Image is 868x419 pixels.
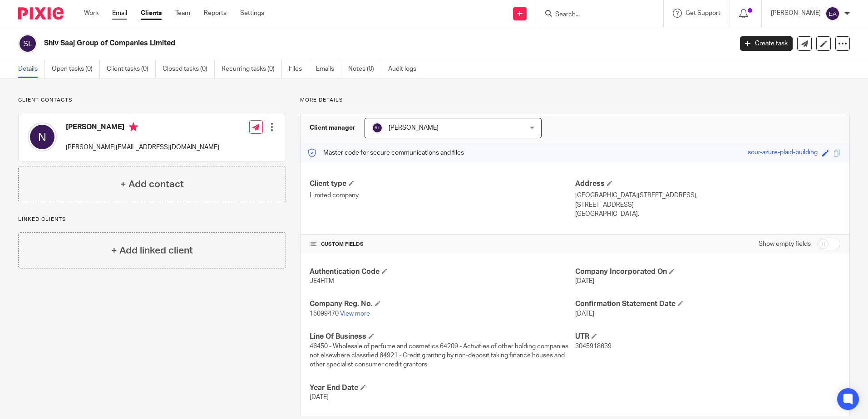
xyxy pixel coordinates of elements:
a: Email [112,9,127,18]
input: Search [554,11,636,19]
p: [PERSON_NAME][EMAIL_ADDRESS][DOMAIN_NAME] [66,143,219,152]
a: Client tasks (0) [107,60,156,78]
h4: + Add contact [120,177,184,191]
span: [PERSON_NAME] [389,125,439,131]
a: Notes (0) [348,60,381,78]
h4: + Add linked client [111,244,193,258]
a: Work [84,9,99,18]
span: [DATE] [575,278,594,284]
span: Get Support [686,10,720,16]
h4: [PERSON_NAME] [66,122,219,134]
span: [DATE] [310,394,329,400]
p: Linked clients [18,216,286,223]
a: Team [175,9,190,18]
h4: Year End Date [310,383,575,393]
h4: CUSTOM FIELDS [310,241,575,248]
p: [PERSON_NAME] [771,9,821,18]
a: View more [340,311,370,317]
p: Master code for secure communications and files [307,148,464,157]
h4: Confirmation Statement Date [575,299,840,309]
h4: UTR [575,332,840,341]
a: Files [289,60,309,78]
label: Show empty fields [759,239,811,248]
p: [STREET_ADDRESS] [575,200,840,209]
img: svg%3E [18,34,37,53]
span: 46450 - Wholesale of perfume and cosmetics 64209 - Activities of other holding companies not else... [310,343,568,368]
h4: Client type [310,179,575,189]
a: Clients [141,9,162,18]
img: svg%3E [372,122,383,133]
a: Details [18,60,45,78]
span: 3045918639 [575,343,612,350]
img: svg%3E [28,122,57,151]
p: [GEOGRAPHIC_DATA][STREET_ADDRESS], [575,191,840,200]
a: Emails [316,60,341,78]
img: Pixie [18,7,64,19]
span: JE4HTM [310,278,334,284]
a: Recurring tasks (0) [222,60,282,78]
h4: Line Of Business [310,332,575,341]
p: Client contacts [18,97,286,104]
a: Reports [204,9,227,18]
p: More details [300,97,850,104]
p: Limited company [310,191,575,200]
span: 15099470 [310,311,339,317]
a: Audit logs [388,60,423,78]
h3: Client manager [310,123,355,132]
a: Open tasks (0) [52,60,100,78]
div: sour-azure-plaid-building [748,148,818,158]
h4: Authentication Code [310,267,575,277]
p: [GEOGRAPHIC_DATA], [575,209,840,219]
span: [DATE] [575,311,594,317]
h4: Company Incorporated On [575,267,840,277]
a: Settings [240,9,264,18]
a: Closed tasks (0) [163,60,215,78]
i: Primary [129,122,138,132]
a: Create task [740,36,793,51]
h4: Company Reg. No. [310,299,575,309]
h4: Address [575,179,840,189]
h2: Shiv Saaj Group of Companies Limited [44,39,590,48]
img: svg%3E [825,6,840,21]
